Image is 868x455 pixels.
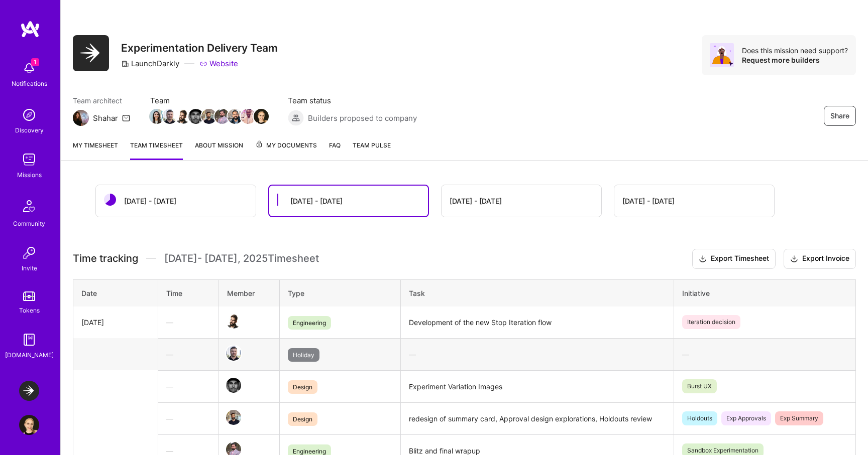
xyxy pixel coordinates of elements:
a: LaunchDarkly: Experimentation Delivery Team [17,381,42,401]
a: Team Member Avatar [227,313,240,330]
span: Engineering [288,316,331,330]
button: Export Timesheet [692,249,776,269]
span: 1 [31,58,39,66]
i: icon Download [790,254,798,264]
a: My timesheet [73,140,118,160]
div: [DOMAIN_NAME] [5,350,54,360]
th: Task [401,279,674,307]
a: Team Member Avatar [227,345,240,362]
div: Invite [22,263,37,273]
div: — [409,349,665,360]
a: FAQ [329,140,341,160]
span: My Documents [255,140,317,151]
div: [DATE] - [DATE] [450,196,502,206]
img: User Avatar [19,415,39,435]
a: Team Pulse [353,140,391,160]
img: Team Member Avatar [226,346,241,361]
th: Time [158,279,219,307]
span: Holiday [288,348,319,362]
div: — [166,413,210,424]
img: Team Member Avatar [149,109,164,124]
img: Invite [19,243,39,263]
span: Burst UX [682,379,717,393]
a: Team Member Avatar [202,108,215,125]
div: Community [13,218,45,229]
img: discovery [19,105,39,125]
h3: Experimentation Delivery Team [121,42,278,54]
img: Avatar [710,43,734,67]
th: Type [279,279,401,307]
div: Shahar [93,113,118,123]
div: Missions [17,170,42,180]
img: Team Member Avatar [175,109,190,124]
img: guide book [19,330,39,350]
div: Discovery [15,125,44,135]
img: Team Member Avatar [226,314,241,329]
a: Team Member Avatar [163,108,176,125]
div: [DATE] - [DATE] [290,196,343,206]
img: tokens [23,291,35,301]
a: Team Member Avatar [215,108,229,125]
td: redesign of summary card, Approval design explorations, Holdouts review [401,402,674,434]
span: Design [288,412,317,426]
img: Team Architect [73,110,89,126]
img: Builders proposed to company [288,110,304,126]
div: Request more builders [742,55,848,65]
img: Community [17,194,41,218]
th: Date [73,279,158,307]
img: bell [19,58,39,78]
img: teamwork [19,149,39,170]
img: Team Member Avatar [228,109,243,124]
div: — [166,381,210,392]
a: Team Member Avatar [242,108,255,125]
img: Team Member Avatar [162,109,177,124]
div: [DATE] - [DATE] [124,196,176,206]
i: icon Mail [122,114,130,122]
span: Team status [288,95,417,106]
div: [DATE] [81,317,150,328]
a: Team timesheet [130,140,183,160]
img: Company Logo [73,35,109,71]
a: About Mission [195,140,243,160]
div: [DATE] - [DATE] [622,196,675,206]
button: Export Invoice [784,249,856,269]
a: Team Member Avatar [189,108,202,125]
span: [DATE] - [DATE] , 2025 Timesheet [164,252,319,265]
th: Initiative [674,279,855,307]
span: Team Pulse [353,141,391,149]
img: logo [20,20,40,38]
a: Team Member Avatar [150,108,163,125]
a: Team Member Avatar [176,108,189,125]
span: Exp Summary [775,411,823,425]
a: My Documents [255,140,317,160]
img: Team Member Avatar [188,109,203,124]
div: — [166,349,210,360]
td: Development of the new Stop Iteration flow [401,307,674,339]
span: Team architect [73,95,130,106]
div: — [166,317,210,328]
button: Share [824,106,856,126]
td: Experiment Variation Images [401,370,674,402]
div: LaunchDarkly [121,58,179,69]
img: Team Member Avatar [254,109,269,124]
img: status icon [104,194,116,206]
a: Team Member Avatar [227,409,240,426]
span: Team [150,95,268,106]
span: Share [830,111,849,121]
span: Design [288,380,317,394]
img: Team Member Avatar [226,410,241,425]
span: Builders proposed to company [308,113,417,123]
a: User Avatar [17,415,42,435]
a: Website [199,58,238,69]
span: Holdouts [682,411,717,425]
th: Member [219,279,279,307]
div: Does this mission need support? [742,46,848,55]
span: Time tracking [73,252,138,265]
a: Team Member Avatar [229,108,242,125]
span: Exp Approvals [721,411,771,425]
img: Team Member Avatar [226,378,241,393]
img: LaunchDarkly: Experimentation Delivery Team [19,381,39,401]
img: Team Member Avatar [201,109,216,124]
i: icon Download [699,254,707,264]
a: Team Member Avatar [227,377,240,394]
